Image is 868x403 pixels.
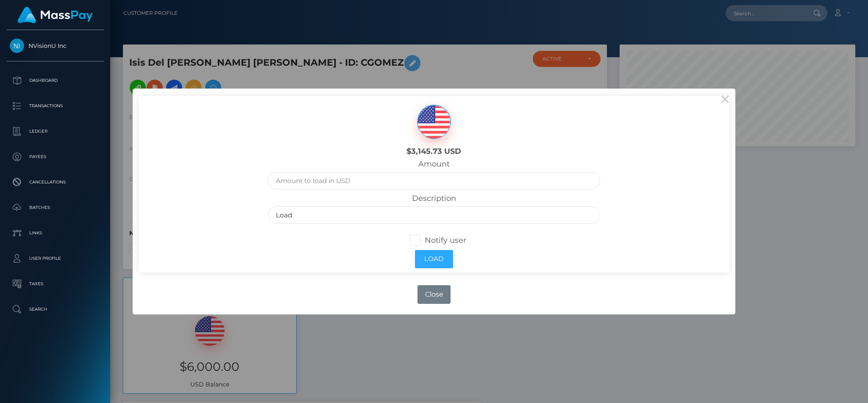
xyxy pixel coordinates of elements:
p: Batches [10,201,100,214]
p: Dashboard [10,74,100,87]
h6: $3,145.73 USD [358,147,509,156]
p: Transactions [10,100,100,112]
img: MassPay Logo [17,7,93,23]
label: Amount [418,159,450,169]
p: Search [10,303,100,316]
button: Close this dialog [715,89,735,109]
p: Links [10,227,100,239]
p: Payees [10,150,100,163]
p: Ledger [10,125,100,138]
img: NVisionU Inc [10,39,24,53]
button: Load [415,250,453,268]
label: Description [412,194,456,203]
label: Notify user [410,235,466,246]
input: Description [268,206,600,224]
p: User Profile [10,252,100,265]
img: USD.png [417,105,451,139]
p: Taxes [10,278,100,290]
p: Cancellations [10,176,100,189]
button: Close [417,285,451,304]
input: Amount to load in USD [268,172,600,189]
span: NVisionU Inc [6,42,104,50]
